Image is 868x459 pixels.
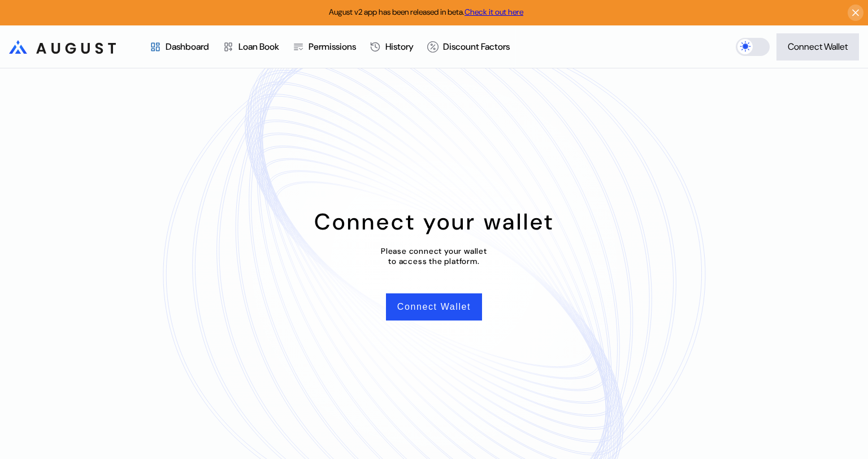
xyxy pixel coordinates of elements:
[216,26,286,68] a: Loan Book
[788,41,848,53] div: Connect Wallet
[143,26,216,68] a: Dashboard
[385,41,414,53] div: History
[309,41,356,53] div: Permissions
[286,26,363,68] a: Permissions
[443,41,510,53] div: Discount Factors
[381,246,487,266] div: Please connect your wallet to access the platform.
[776,33,859,60] button: Connect Wallet
[386,293,482,321] button: Connect Wallet
[465,7,523,17] a: Check it out here
[363,26,420,68] a: History
[238,41,279,53] div: Loan Book
[166,41,209,53] div: Dashboard
[420,26,517,68] a: Discount Factors
[329,7,523,17] span: August v2 app has been released in beta.
[314,207,554,236] div: Connect your wallet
